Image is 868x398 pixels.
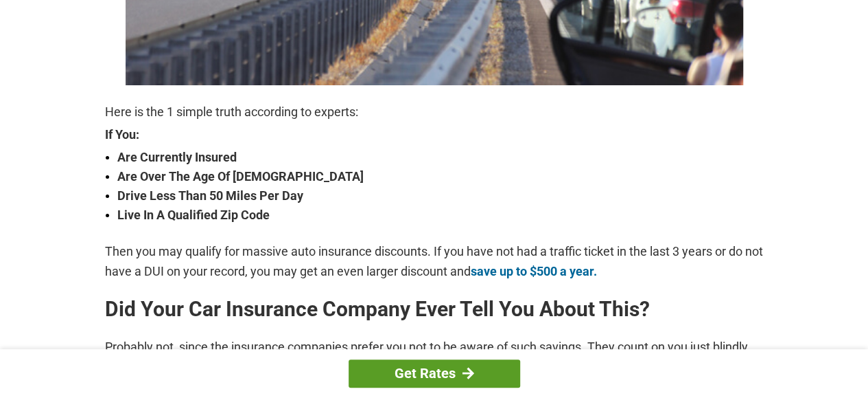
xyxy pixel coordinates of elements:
strong: If You: [105,129,764,141]
strong: Are Currently Insured [117,148,764,167]
h2: Did Your Car Insurance Company Ever Tell You About This? [105,298,764,320]
p: Then you may qualify for massive auto insurance discounts. If you have not had a traffic ticket i... [105,242,764,280]
a: Get Rates [349,360,520,388]
strong: Live In A Qualified Zip Code [117,206,764,225]
p: Probably not, since the insurance companies prefer you not to be aware of such savings. They coun... [105,338,764,376]
strong: Drive Less Than 50 Miles Per Day [117,186,764,206]
p: Here is the 1 simple truth according to experts: [105,102,764,122]
strong: Are Over The Age Of [DEMOGRAPHIC_DATA] [117,167,764,186]
a: save up to $500 a year. [471,264,597,278]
